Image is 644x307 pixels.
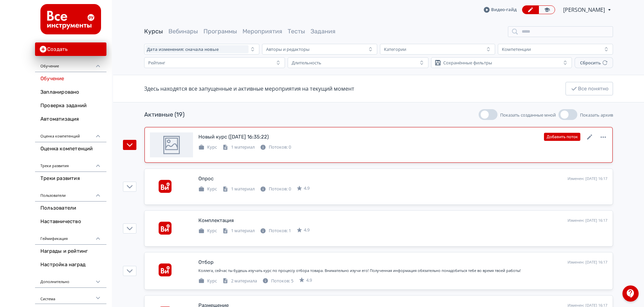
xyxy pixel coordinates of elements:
[580,112,613,118] span: Показать архив
[144,57,285,68] button: Рейтинг
[198,217,234,224] div: Комплектация
[222,186,255,192] div: 1 материал
[262,278,293,284] div: Потоков: 5
[35,272,106,288] div: Дополнительно
[260,227,291,234] div: Потоков: 1
[203,28,237,35] a: Программы
[288,28,305,35] a: Тесты
[539,5,555,14] a: Переключиться в режим ученика
[443,60,492,65] div: Сохранённые фильтры
[311,28,335,35] a: Задания
[566,82,613,95] button: Все понятно
[568,259,607,265] div: Изменен: [DATE] 16:17
[260,186,291,192] div: Потоков: 0
[168,28,198,35] a: Вебинары
[35,185,106,202] div: Пользователи
[198,186,217,192] div: Курс
[384,47,406,52] div: Категории
[575,57,613,68] button: Сбросить
[35,99,106,113] a: Проверка заданий
[380,44,495,55] button: Категории
[198,278,217,284] div: Курс
[563,6,606,14] span: Алексей Дроздов
[144,85,354,93] div: Здесь находятся все запущенные и активные мероприятия на текущий момент
[431,57,572,68] button: Сохранённые фильтры
[35,126,106,142] div: Оценка компетенций
[266,47,310,52] div: Авторы и редакторы
[198,133,269,141] div: Новый курс (24.09.2025 16:35:22)
[35,72,106,86] a: Обучение
[198,144,217,151] div: Курс
[35,56,106,72] div: Обучение
[500,112,556,118] span: Показать созданные мной
[198,258,214,266] div: Отбор
[35,156,106,172] div: Треки развития
[144,28,163,35] a: Курсы
[35,215,106,228] a: Наставничество
[148,60,165,65] div: Рейтинг
[262,44,377,55] button: Авторы и редакторы
[35,42,106,56] button: Создать
[35,288,106,304] div: Система
[35,258,106,272] a: Настройка наград
[35,202,106,215] a: Пользователи
[35,142,106,156] a: Оценка компетенций
[222,227,255,234] div: 1 материал
[144,110,185,119] div: Активные (19)
[306,277,312,284] span: 4.9
[40,4,101,34] img: https://files.teachbase.ru/system/account/58008/logo/medium-5ae35628acea0f91897e3bd663f220f6.png
[484,6,517,13] a: Видео-гайд
[35,113,106,126] a: Автоматизация
[544,133,580,141] button: Добавить поток
[304,185,310,192] span: 4.9
[35,228,106,245] div: Геймификация
[288,57,428,68] button: Длительность
[260,144,291,151] div: Потоков: 0
[222,278,257,284] div: 2 материала
[35,245,106,258] a: Награды и рейтинг
[498,44,613,55] button: Компетенции
[568,218,607,223] div: Изменен: [DATE] 16:17
[35,86,106,99] a: Запланировано
[292,60,321,65] div: Длительность
[222,144,255,151] div: 1 материал
[144,44,259,55] button: Дата изменения: сначала новые
[198,227,217,234] div: Курс
[243,28,282,35] a: Мероприятия
[147,47,219,52] span: Дата изменения: сначала новые
[502,47,531,52] div: Компетенции
[198,175,214,183] div: Опрос
[198,268,607,274] div: Коллега, сейчас ты будешь изучать курс по процессу отбора товара. Внимательно изучи его! Полученн...
[568,176,607,182] div: Изменен: [DATE] 16:17
[35,172,106,185] a: Треки развития
[304,227,310,234] span: 4.9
